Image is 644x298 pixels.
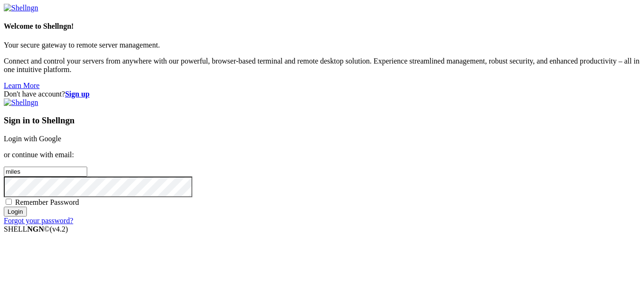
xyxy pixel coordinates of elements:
a: Forgot your password? [4,217,73,225]
span: Remember Password [15,198,79,206]
input: Email address [4,167,87,177]
p: Connect and control your servers from anywhere with our powerful, browser-based terminal and remo... [4,57,640,74]
img: Shellngn [4,4,38,12]
a: Login with Google [4,135,61,143]
input: Login [4,207,27,217]
b: NGN [27,225,44,233]
input: Remember Password [6,199,12,205]
div: Don't have account? [4,90,640,98]
p: Your secure gateway to remote server management. [4,41,640,49]
h3: Sign in to Shellngn [4,115,640,126]
a: Learn More [4,81,40,89]
img: Shellngn [4,98,38,107]
span: SHELL © [4,225,68,233]
span: 4.2.0 [50,225,68,233]
p: or continue with email: [4,151,640,159]
a: Sign up [65,90,90,98]
h4: Welcome to Shellngn! [4,22,640,31]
